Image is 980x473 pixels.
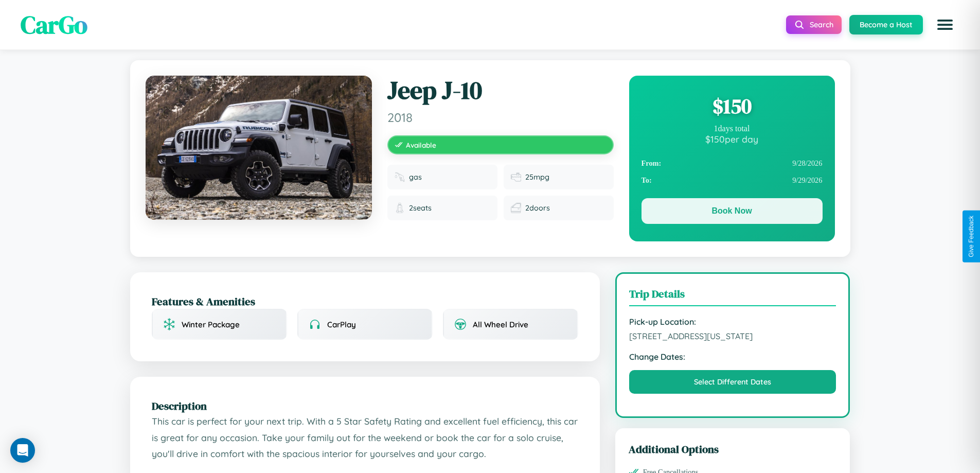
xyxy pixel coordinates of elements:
img: Doors [511,203,521,213]
span: CarPlay [327,320,356,329]
p: This car is perfect for your next trip. With a 5 Star Safety Rating and excellent fuel efficiency... [152,413,578,462]
button: Open menu [931,10,959,39]
button: Book Now [642,198,823,224]
h2: Features & Amenities [152,294,578,309]
img: Fuel type [395,172,405,182]
div: 9 / 28 / 2026 [642,155,823,172]
span: 25 mpg [525,172,549,182]
span: Winter Package [182,320,240,329]
span: CarGo [21,8,87,42]
div: Give Feedback [968,216,975,257]
span: 2 doors [525,203,550,213]
span: All Wheel Drive [473,320,528,329]
span: 2018 [387,110,614,125]
button: Become a Host [849,15,923,34]
img: Fuel efficiency [511,172,521,182]
button: Search [786,15,842,34]
h3: Additional Options [629,442,837,457]
span: Search [810,20,833,29]
span: gas [409,172,422,182]
div: 9 / 29 / 2026 [642,172,823,189]
div: Open Intercom Messenger [10,438,35,463]
h2: Description [152,398,578,413]
strong: Change Dates: [629,352,836,362]
strong: Pick-up Location: [629,317,836,327]
strong: To: [642,176,652,185]
div: $ 150 [642,92,823,120]
h1: Jeep J-10 [387,76,614,106]
button: Select Different Dates [629,370,836,394]
span: 2 seats [409,203,432,213]
div: $ 150 per day [642,133,823,145]
strong: From: [642,159,662,168]
span: Available [406,141,436,149]
img: Jeep J-10 2018 [146,76,372,220]
h3: Trip Details [629,286,836,306]
div: 1 days total [642,124,823,133]
img: Seats [395,203,405,213]
span: [STREET_ADDRESS][US_STATE] [629,331,836,341]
